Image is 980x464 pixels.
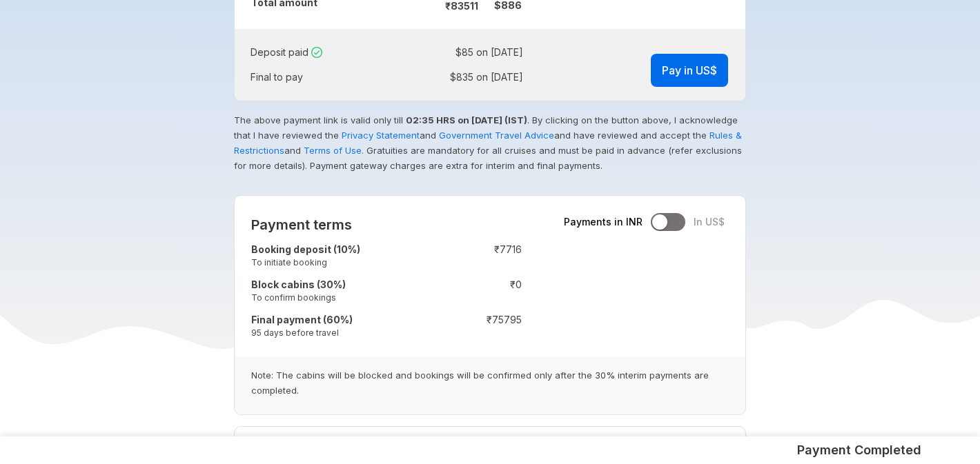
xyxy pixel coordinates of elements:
td: : [391,40,396,65]
small: To confirm bookings [251,292,433,303]
td: : [433,240,440,275]
h5: Payment Completed [797,442,921,458]
td: $ 835 on [DATE] [397,68,523,87]
small: Note: The cabins will be blocked and bookings will be confirmed only after the 30% interim paymen... [235,356,746,414]
span: Payments in INR [564,215,643,229]
td: $ 85 on [DATE] [397,43,523,62]
td: : [391,65,396,90]
td: Final to pay [251,65,392,90]
strong: Booking deposit (10%) [251,243,360,255]
strong: Block cabins (30%) [251,279,346,290]
td: ₹ 7716 [440,240,522,275]
a: Privacy Statement [342,130,420,141]
td: : [433,275,440,310]
button: Pay in US$ [651,54,728,87]
td: ₹ 0 [440,275,522,310]
span: In US$ [694,215,725,229]
strong: 02:35 HRS on [DATE] (IST) [406,114,527,125]
strong: Final payment (60%) [251,314,353,325]
td: : [433,310,440,345]
p: The above payment link is valid only till . By clicking on the button above, I acknowledge that I... [234,112,743,173]
h2: Payment terms [251,216,522,233]
a: Terms of Use. [304,145,364,156]
small: To initiate booking [251,256,433,268]
a: Government Travel Advice [439,130,554,141]
td: ₹ 75795 [440,310,522,345]
td: Deposit paid [251,40,392,65]
small: 95 days before travel [251,327,433,339]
